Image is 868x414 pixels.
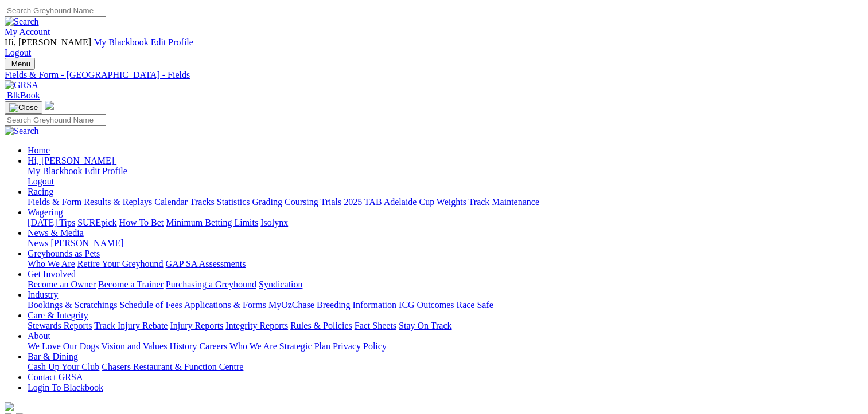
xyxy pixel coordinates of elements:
[166,218,258,227] a: Minimum Betting Limits
[344,197,434,207] a: 2025 TAB Adelaide Cup
[199,341,227,351] a: Careers
[28,156,116,165] a: Hi, [PERSON_NAME]
[28,279,96,289] a: Become an Owner
[84,197,152,207] a: Results & Replays
[28,300,117,310] a: Bookings & Scratchings
[28,331,50,341] a: About
[77,218,116,227] a: SUREpick
[190,197,215,207] a: Tracks
[28,310,88,320] a: Care & Integrity
[5,114,106,126] input: Search
[399,321,451,330] a: Stay On Track
[154,197,188,207] a: Calendar
[28,321,92,330] a: Stewards Reports
[102,362,243,372] a: Chasers Restaurant & Function Centre
[5,58,35,70] button: Toggle navigation
[5,90,40,100] a: BlkBook
[45,101,54,110] img: logo-grsa-white.png
[399,300,454,310] a: ICG Outcomes
[28,156,114,165] span: Hi, [PERSON_NAME]
[285,197,318,207] a: Coursing
[225,321,288,330] a: Integrity Reports
[166,259,246,269] a: GAP SA Assessments
[28,145,50,155] a: Home
[11,60,30,68] span: Menu
[28,166,863,187] div: Hi, [PERSON_NAME]
[259,279,302,289] a: Syndication
[166,279,256,289] a: Purchasing a Greyhound
[469,197,539,207] a: Track Maintenance
[28,383,103,392] a: Login To Blackbook
[5,5,106,17] input: Search
[50,238,123,248] a: [PERSON_NAME]
[170,321,223,330] a: Injury Reports
[28,218,75,227] a: [DATE] Tips
[28,166,83,176] a: My Blackbook
[28,372,83,382] a: Contact GRSA
[252,197,282,207] a: Grading
[28,362,863,372] div: Bar & Dining
[355,321,396,330] a: Fact Sheets
[28,176,54,186] a: Logout
[5,80,38,90] img: GRSA
[28,197,863,207] div: Racing
[28,362,99,372] a: Cash Up Your Club
[28,228,84,238] a: News & Media
[184,300,266,310] a: Applications & Forms
[28,207,63,217] a: Wagering
[94,321,168,330] a: Track Injury Rebate
[5,37,91,47] span: Hi, [PERSON_NAME]
[317,300,396,310] a: Breeding Information
[279,341,330,351] a: Strategic Plan
[28,238,863,249] div: News & Media
[28,341,863,352] div: About
[437,197,466,207] a: Weights
[94,37,149,47] a: My Blackbook
[28,197,81,207] a: Fields & Form
[28,321,863,331] div: Care & Integrity
[217,197,250,207] a: Statistics
[320,197,341,207] a: Trials
[290,321,352,330] a: Rules & Policies
[28,249,100,258] a: Greyhounds as Pets
[169,341,197,351] a: History
[5,48,31,57] a: Logout
[85,166,127,176] a: Edit Profile
[28,300,863,310] div: Industry
[260,218,288,227] a: Isolynx
[77,259,164,269] a: Retire Your Greyhound
[119,300,182,310] a: Schedule of Fees
[28,259,75,269] a: Who We Are
[5,37,863,58] div: My Account
[28,352,78,361] a: Bar & Dining
[5,70,863,80] a: Fields & Form - [GEOGRAPHIC_DATA] - Fields
[5,402,14,411] img: logo-grsa-white.png
[151,37,193,47] a: Edit Profile
[101,341,167,351] a: Vision and Values
[28,218,863,228] div: Wagering
[28,259,863,269] div: Greyhounds as Pets
[333,341,387,351] a: Privacy Policy
[5,126,39,136] img: Search
[7,90,40,100] span: BlkBook
[5,27,50,37] a: My Account
[5,101,42,114] button: Toggle navigation
[28,187,53,196] a: Racing
[28,341,99,351] a: We Love Our Dogs
[28,279,863,290] div: Get Involved
[28,290,58,299] a: Industry
[456,300,493,310] a: Race Safe
[98,279,164,289] a: Become a Trainer
[229,341,277,351] a: Who We Are
[9,103,38,112] img: Close
[268,300,314,310] a: MyOzChase
[5,17,39,27] img: Search
[119,218,164,227] a: How To Bet
[28,238,48,248] a: News
[28,269,76,279] a: Get Involved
